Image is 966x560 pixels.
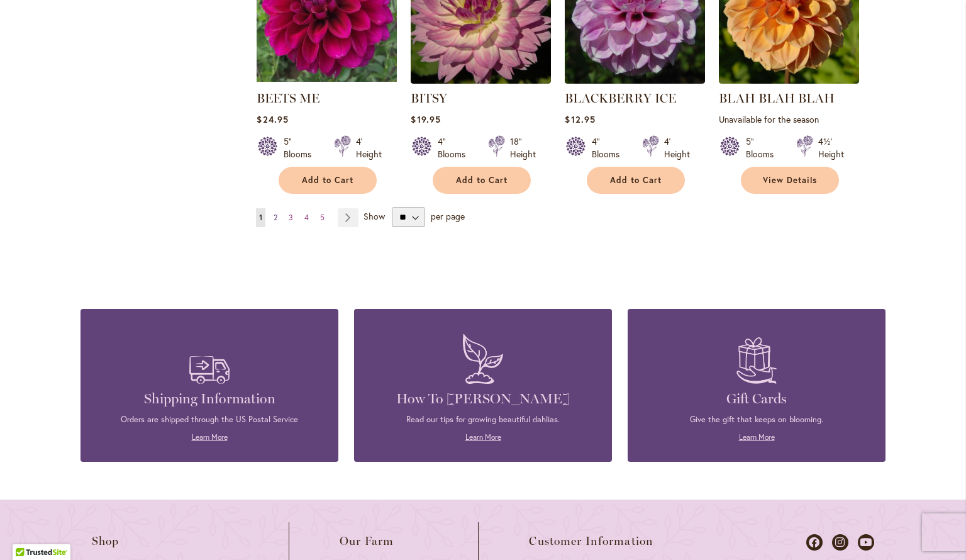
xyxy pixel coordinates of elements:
p: Read our tips for growing beautiful dahlias. [373,414,593,425]
a: Dahlias on Facebook [806,534,823,551]
button: Add to Cart [433,167,531,194]
span: $19.95 [411,113,440,125]
span: 2 [274,213,277,222]
a: Dahlias on Youtube [858,534,874,551]
a: Learn More [739,432,775,442]
span: Shop [92,535,119,547]
span: $12.95 [565,113,595,125]
div: 4½' Height [818,135,844,160]
a: 5 [317,208,328,227]
span: $24.95 [257,113,288,125]
p: Orders are shipped through the US Postal Service [99,414,319,425]
iframe: Launch Accessibility Center [9,515,45,551]
a: BEETS ME [257,74,397,86]
a: BLACKBERRY ICE [565,91,676,106]
span: Show [364,210,385,222]
a: 3 [286,208,296,227]
a: View Details [741,167,839,194]
a: BLACKBERRY ICE [565,74,705,86]
div: 5" Blooms [746,135,781,160]
a: 2 [270,208,280,227]
span: Add to Cart [302,175,353,186]
a: BLAH BLAH BLAH [719,91,835,106]
span: per page [431,210,465,222]
span: 4 [304,213,309,222]
div: 4" Blooms [438,135,473,160]
div: 4' Height [356,135,382,160]
span: Customer Information [529,535,653,547]
button: Add to Cart [587,167,685,194]
button: Add to Cart [279,167,377,194]
a: BITSY [411,91,447,106]
h4: Shipping Information [99,390,319,408]
span: Add to Cart [610,175,662,186]
h4: How To [PERSON_NAME] [373,390,593,408]
div: 4" Blooms [592,135,627,160]
a: Dahlias on Instagram [832,534,848,551]
div: 5" Blooms [284,135,319,160]
a: 4 [301,208,312,227]
span: 3 [289,213,293,222]
a: Learn More [465,432,501,442]
div: 4' Height [664,135,690,160]
a: Learn More [192,432,228,442]
p: Give the gift that keeps on blooming. [647,414,867,425]
span: 5 [320,213,325,222]
a: BEETS ME [257,91,319,106]
span: Add to Cart [456,175,508,186]
div: 18" Height [510,135,536,160]
span: Our Farm [340,535,394,547]
p: Unavailable for the season [719,113,859,125]
h4: Gift Cards [647,390,867,408]
a: Blah Blah Blah [719,74,859,86]
span: View Details [763,175,817,186]
a: BITSY [411,74,551,86]
span: 1 [259,213,262,222]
